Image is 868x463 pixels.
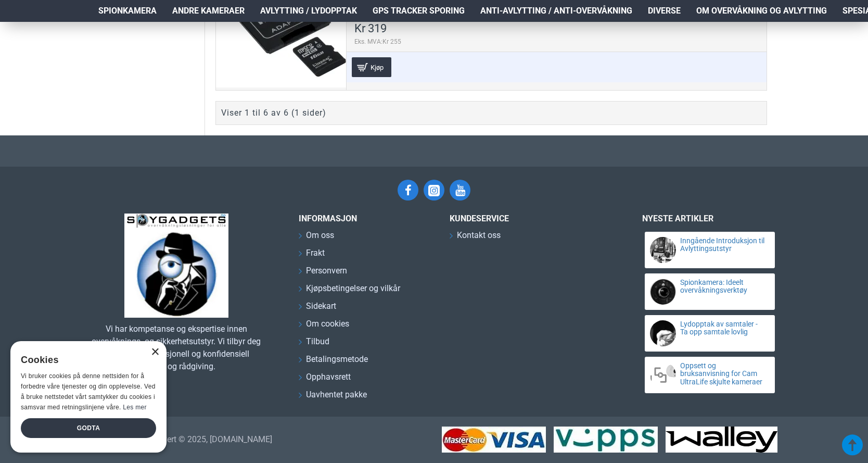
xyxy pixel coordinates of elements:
span: Om cookies [306,318,349,330]
span: Kr 319 [354,23,387,34]
span: Sidekart [306,300,336,312]
div: Close [151,348,159,356]
div: Viser 1 til 6 av 6 (1 sider) [221,107,326,119]
span: Andre kameraer [172,5,245,17]
a: Kontakt oss [450,229,501,247]
a: Alle rettigheter reservert © 2025, [DOMAIN_NAME] [91,433,272,446]
a: Opphavsrett [299,371,351,389]
span: Spionkamera [98,5,157,17]
span: Tilbud [306,335,329,348]
span: Om overvåkning og avlytting [696,5,827,17]
span: Frakt [306,247,325,259]
span: Diverse [648,5,681,17]
h3: Nyeste artikler [642,214,777,223]
img: Vi godtar Visa og MasterCard [442,427,546,453]
img: SpyGadgets.no [124,214,228,318]
span: Anti-avlytting / Anti-overvåkning [480,5,632,17]
span: Betalingsmetode [306,353,368,366]
a: Kjøpsbetingelser og vilkår [299,282,400,300]
span: GPS Tracker Sporing [373,5,465,17]
a: Oppsett og bruksanvisning for Cam UltraLife skjulte kameraer [680,362,765,386]
h3: Kundeservice [450,214,606,223]
span: Opphavsrett [306,371,351,383]
a: Les mer, opens a new window [123,404,146,411]
span: Eks. MVA:Kr 255 [354,37,401,46]
a: Personvern [299,265,347,282]
a: Uavhentet pakke [299,389,367,406]
span: Uavhentet pakke [306,389,367,401]
div: Godta [21,418,156,438]
span: Vi bruker cookies på denne nettsiden for å forbedre våre tjenester og din opplevelse. Ved å bruke... [21,372,156,410]
a: Lydopptak av samtaler - Ta opp samtale lovlig [680,320,765,336]
a: Om cookies [299,318,349,335]
span: Kjøpsbetingelser og vilkår [306,282,400,295]
a: Inngående Introduksjon til Avlyttingsutstyr [680,237,765,253]
span: Personvern [306,265,347,277]
img: Vi godtar Vipps [554,427,658,453]
span: Avlytting / Lydopptak [260,5,357,17]
span: Kjøp [368,64,386,71]
a: Om oss [299,229,334,247]
a: Sidekart [299,300,336,318]
img: Vi godtar faktura betaling [666,427,777,453]
a: Tilbud [299,335,329,353]
div: Vi har kompetanse og ekspertise innen overvåknings- og sikkerhetsutstyr. Vi tilbyr deg som kunde ... [91,323,262,373]
h3: INFORMASJON [299,214,434,223]
a: Betalingsmetode [299,353,368,371]
div: Cookies [21,349,149,371]
a: Frakt [299,247,325,265]
span: Om oss [306,229,334,242]
a: Spionkamera: Ideelt overvåkningsverktøy [680,279,765,295]
span: Kontakt oss [457,229,501,242]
